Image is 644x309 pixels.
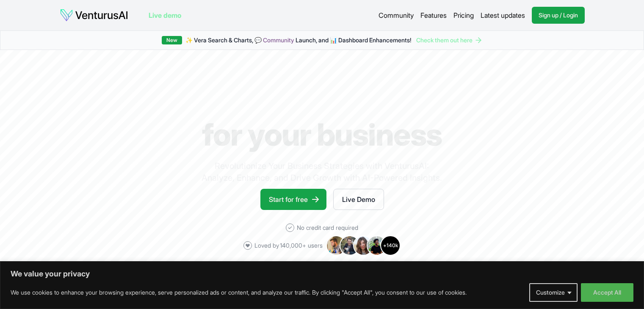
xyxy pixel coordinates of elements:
[420,10,447,20] a: Features
[340,235,360,256] img: Avatar 2
[481,10,525,20] a: Latest updates
[379,10,414,20] a: Community
[11,269,633,279] p: We value your privacy
[326,235,346,256] img: Avatar 1
[353,235,373,256] img: Avatar 3
[11,287,467,298] p: We use cookies to enhance your browsing experience, serve personalized ads or content, and analyz...
[539,11,578,19] span: Sign up / Login
[185,36,411,44] span: ✨ Vera Search & Charts, 💬 Launch, and 📊 Dashboard Enhancements!
[453,10,474,20] a: Pricing
[416,36,483,44] a: Check them out here
[333,189,384,210] a: Live Demo
[532,7,585,24] a: Sign up / Login
[367,235,387,256] img: Avatar 4
[263,36,294,44] a: Community
[162,36,182,44] div: New
[149,10,181,20] a: Live demo
[581,283,633,302] button: Accept All
[60,8,128,22] img: logo
[260,189,326,210] a: Start for free
[529,283,578,302] button: Customize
